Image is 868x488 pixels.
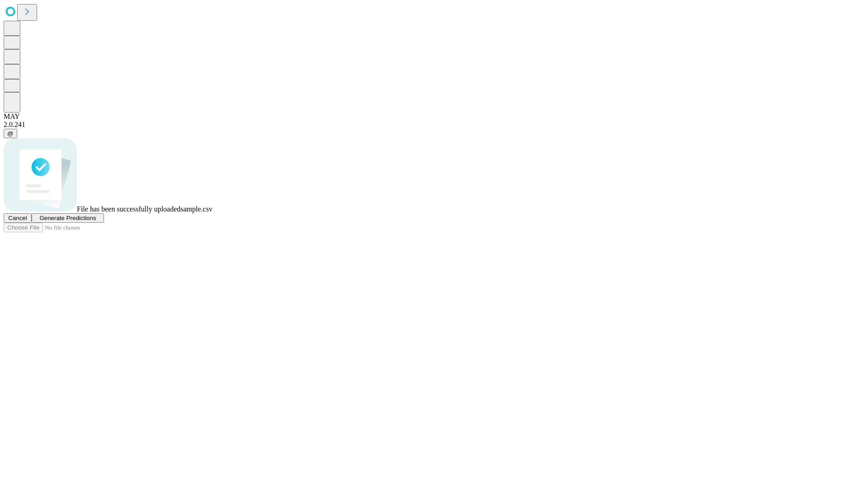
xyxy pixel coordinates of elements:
div: 2.0.241 [4,121,864,129]
span: @ [7,130,14,137]
div: MAY [4,113,864,121]
button: Cancel [4,213,32,223]
button: Generate Predictions [32,213,104,223]
span: File has been successfully uploaded [77,205,180,213]
button: @ [4,129,17,138]
span: Generate Predictions [39,215,96,221]
span: Cancel [8,215,27,221]
span: sample.csv [180,205,212,213]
